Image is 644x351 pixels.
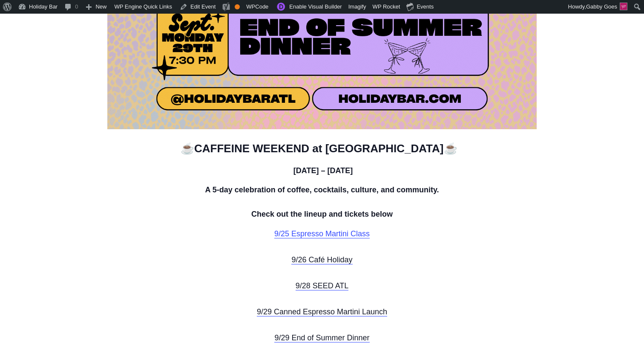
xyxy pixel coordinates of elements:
[293,166,353,175] strong: [DATE] – [DATE]
[107,143,537,158] h2: ☕️ ☕️
[274,229,370,238] a: 9/25 Espresso Martini Class
[235,4,240,9] div: OK
[194,142,444,155] strong: CAFFEINE WEEKEND at [GEOGRAPHIC_DATA]
[291,255,352,264] a: 9/26 Café Holiday
[257,307,387,316] a: 9/29 Canned Espresso Martini Launch
[296,281,349,290] a: 9/28 SEED ATL
[251,210,393,218] strong: Check out the lineup and tickets below
[274,334,369,342] a: 9/29 End of Summer Dinner
[586,3,617,10] span: Gabby Goes
[205,186,439,194] strong: A 5-day celebration of coffee, cocktails, culture, and community.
